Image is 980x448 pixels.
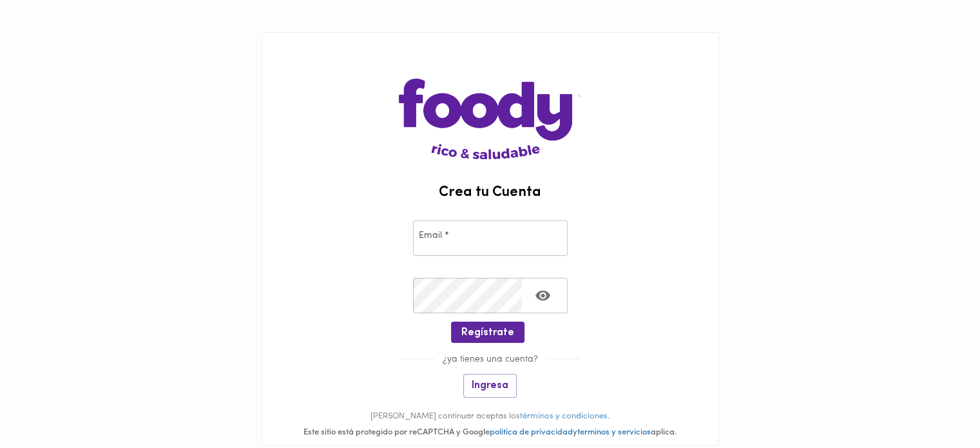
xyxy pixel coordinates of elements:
span: Regístrate [461,327,514,339]
a: términos y condiciones [520,412,608,420]
p: [PERSON_NAME] continuar aceptas los . [262,411,718,423]
img: logo-main-page.png [399,33,581,159]
button: Toggle password visibility [527,280,559,311]
button: Regístrate [451,322,524,343]
span: ¿ya tienes una cuenta? [435,355,546,364]
iframe: Messagebird Livechat Widget [905,373,967,435]
a: terminos y servicios [577,428,651,436]
h2: Crea tu Cuenta [262,185,718,200]
div: Este sitio está protegido por reCAPTCHA y Google y aplica. [262,427,718,439]
span: Ingresa [472,380,508,392]
a: politica de privacidad [490,428,573,436]
button: Ingresa [463,374,517,398]
input: pepitoperez@gmail.com [413,220,568,256]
